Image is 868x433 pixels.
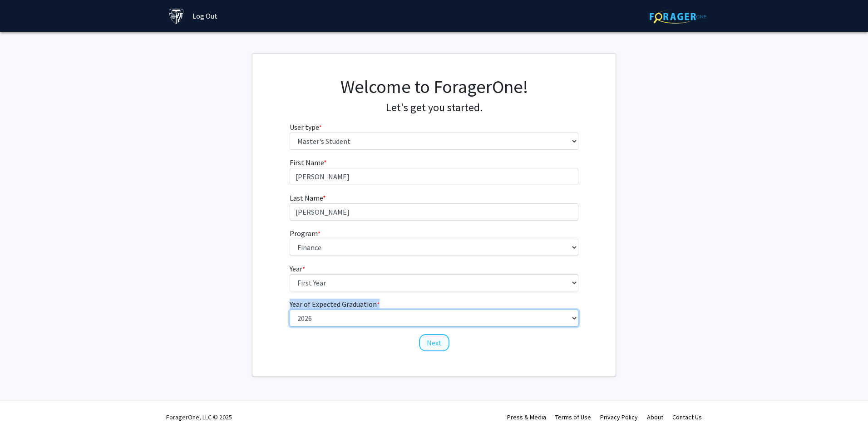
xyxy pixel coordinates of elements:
h1: Welcome to ForagerOne! [290,76,579,98]
div: ForagerOne, LLC © 2025 [166,401,232,433]
img: ForagerOne Logo [650,10,706,24]
a: Press & Media [507,413,546,421]
a: Privacy Policy [600,413,638,421]
a: About [647,413,663,421]
span: Last Name [290,193,323,202]
label: Year [290,263,305,274]
a: Contact Us [672,413,702,421]
img: Johns Hopkins University Logo [168,8,184,24]
button: Next [419,334,449,351]
iframe: Chat [7,392,39,426]
label: Year of Expected Graduation [290,299,380,310]
label: Program [290,228,321,239]
label: User type [290,122,322,133]
h4: Let's get you started. [290,101,579,114]
span: First Name [290,158,324,167]
a: Terms of Use [555,413,591,421]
